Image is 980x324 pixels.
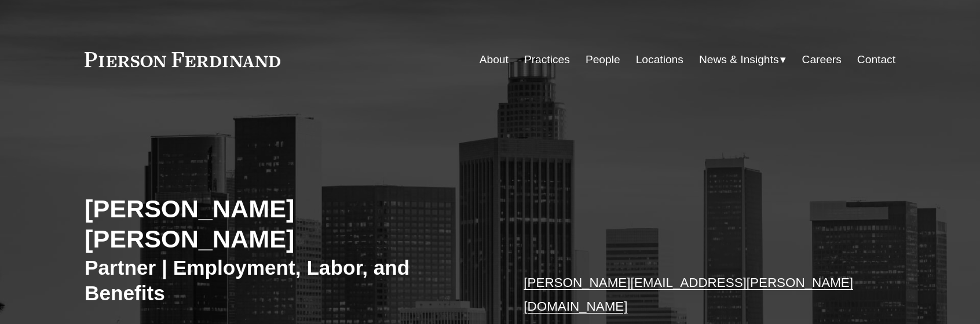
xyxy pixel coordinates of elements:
a: Locations [636,49,683,71]
a: Practices [524,49,570,71]
h2: [PERSON_NAME] [PERSON_NAME] [85,194,490,254]
a: About [480,49,509,71]
a: People [586,49,620,71]
a: Contact [857,49,895,71]
h3: Partner | Employment, Labor, and Benefits [85,255,490,305]
span: News & Insights [699,50,779,70]
a: [PERSON_NAME][EMAIL_ADDRESS][PERSON_NAME][DOMAIN_NAME] [524,275,853,313]
a: folder dropdown [699,49,787,71]
a: Careers [802,49,842,71]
